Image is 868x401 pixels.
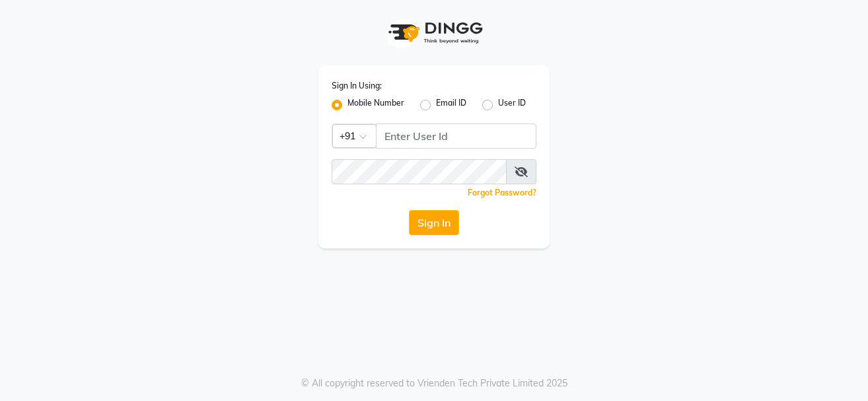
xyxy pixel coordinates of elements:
[376,124,536,149] input: Username
[347,97,404,113] label: Mobile Number
[332,159,507,184] input: Username
[498,97,526,113] label: User ID
[381,13,487,52] img: logo1.svg
[436,97,466,113] label: Email ID
[409,210,459,235] button: Sign In
[468,188,536,198] a: Forgot Password?
[332,80,382,92] label: Sign In Using:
